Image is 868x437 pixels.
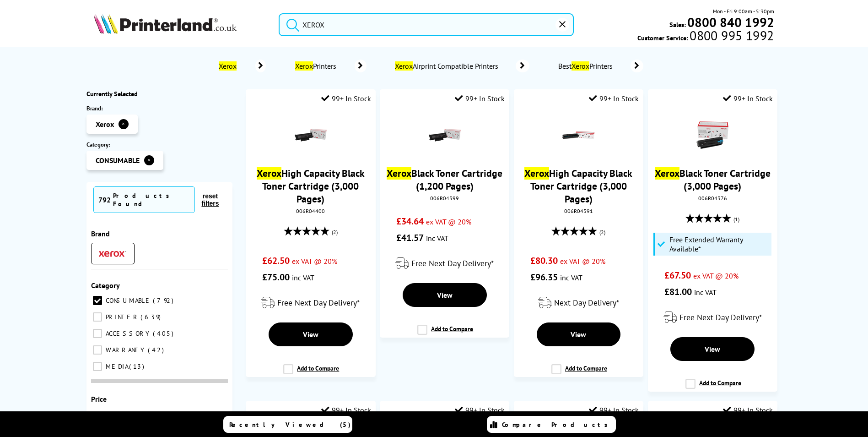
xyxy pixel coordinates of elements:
img: Xerox-B310-Std-Black-Toner-Small.gif [696,119,728,151]
span: ex VAT @ 20% [560,257,605,266]
div: modal_delivery [250,290,371,316]
span: Category [91,281,120,290]
label: Add to Compare [417,325,473,342]
a: Compare Products [487,416,616,433]
label: Add to Compare [283,364,339,382]
a: XeroxHigh Capacity Black Toner Cartridge (3,000 Pages) [257,167,365,205]
div: 006R04391 [521,208,636,214]
img: Xerox [99,251,126,257]
a: View [269,322,353,346]
div: 006R04399 [387,195,502,202]
span: inc VAT [560,273,582,282]
span: MEDIA [103,362,128,371]
a: XeroxBlack Toner Cartridge (3,000 Pages) [655,167,771,192]
span: 792 [98,195,111,204]
span: Free Next Day Delivery* [679,312,762,322]
span: ex VAT @ 20% [693,271,739,280]
input: ACCESSORY 405 [93,329,102,338]
span: Xerox [96,120,114,129]
div: modal_delivery [652,305,773,330]
div: 99+ In Stock [455,94,505,103]
span: Free Next Day Delivery* [411,258,494,268]
span: Category : [86,141,189,148]
span: Sales: [669,20,686,29]
span: WARRANTY [103,346,147,354]
label: Add to Compare [551,364,607,382]
span: 42 [148,346,166,354]
span: Customer Service: [637,31,774,42]
a: 0800 840 1992 [686,18,774,27]
span: CONSUMABLE [96,156,140,165]
span: PRINTER [103,313,140,321]
span: inc VAT [694,288,717,297]
span: (2) [599,224,605,241]
span: Brand [91,229,110,238]
button: ✕ [144,155,154,165]
span: 639 [140,313,163,321]
span: CONSUMABLE [103,296,152,305]
span: £41.57 [396,232,424,244]
input: WARRANTY 42 [93,345,102,355]
div: modal_delivery [518,290,639,316]
button: reset filters [195,192,225,208]
img: Xerox-Std-BlackToner-006R04399-Small.gif [429,119,461,151]
a: XeroxAirprint Compatible Printers [394,60,529,72]
span: ex VAT @ 20% [426,217,471,226]
span: (1) [733,211,739,228]
span: 13 [129,362,146,371]
div: 006R04376 [655,195,771,202]
mark: Xerox [524,167,549,180]
span: Best Printers [557,61,617,71]
input: PRINTER 639 [93,312,102,322]
div: 99+ In Stock [455,405,505,415]
mark: Xerox [655,167,679,180]
span: Next Day Delivery* [554,297,619,308]
div: 99+ In Stock [723,94,773,103]
span: View [705,344,720,354]
img: Printerland Logo [94,14,237,34]
span: View [437,290,453,300]
input: CONSUMABLE 792 [93,296,102,305]
a: XeroxHigh Capacity Black Toner Cartridge (3,000 Pages) [524,167,632,205]
span: £75.00 [262,271,290,283]
div: Currently Selected [86,89,232,98]
span: Free Next Day Delivery* [277,297,360,308]
a: View [670,337,755,361]
span: Compare Products [502,421,613,429]
mark: Xerox [395,61,413,71]
mark: Xerox [387,167,411,180]
div: 99+ In Stock [589,94,639,103]
div: 006R04400 [253,208,368,214]
a: Recently Viewed (5) [223,416,352,433]
a: Printerland Logo [94,14,267,36]
mark: Xerox [257,167,281,180]
a: XeroxBlack Toner Cartridge (1,200 Pages) [387,167,502,192]
div: Products Found [113,191,190,208]
div: 99+ In Stock [723,405,773,415]
span: Airprint Compatible Printers [394,61,502,71]
span: inc VAT [426,234,448,243]
input: MEDIA 13 [93,362,102,371]
mark: Xerox [219,61,237,71]
button: ✕ [119,119,129,129]
span: 792 [153,296,176,305]
span: Recently Viewed (5) [229,421,351,429]
span: Printers [293,61,341,71]
span: Free Extended Warranty Available* [669,235,769,253]
span: ex VAT @ 20% [292,257,337,266]
b: 0800 840 1992 [687,14,774,31]
span: inc VAT [292,273,314,282]
span: View [303,330,318,339]
div: modal_delivery [384,251,505,276]
div: 99+ In Stock [321,405,371,415]
span: 0800 995 1992 [688,31,774,40]
span: £96.35 [530,271,558,283]
span: Price [91,394,107,404]
span: Mon - Fri 9:00am - 5:30pm [713,7,774,16]
mark: Xerox [295,61,313,71]
span: (2) [332,224,338,241]
a: View [537,322,621,346]
img: Xerox-C230-C235-HC-BlackToner-Small.gif [562,119,594,151]
span: 405 [153,329,176,338]
span: £80.30 [530,255,558,267]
